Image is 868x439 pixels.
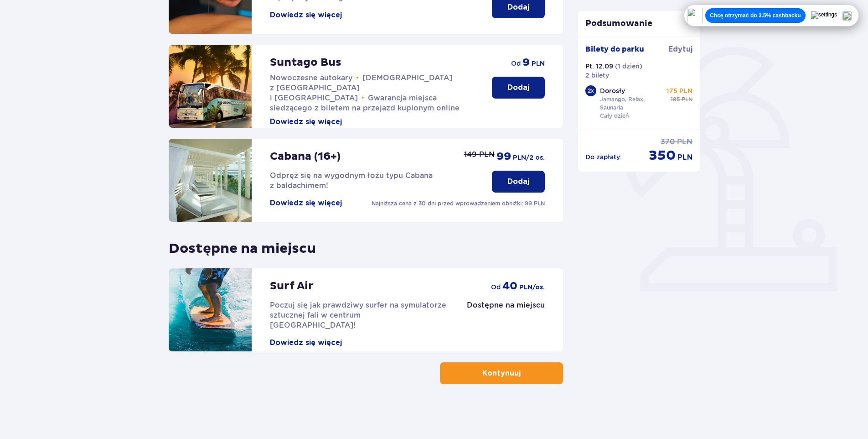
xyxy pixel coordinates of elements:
img: attraction [169,45,252,128]
span: Poczuj się jak prawdziwy surfer na symulatorze sztucznej fali w centrum [GEOGRAPHIC_DATA]! [270,301,446,329]
p: Pt. 12.09 [585,62,613,71]
button: Dowiedz się więcej [270,338,342,348]
p: Dodaj [507,83,529,93]
p: PLN /2 os. [513,153,545,162]
button: Dowiedz się więcej [270,10,342,20]
span: • [362,94,364,103]
p: 9 [522,56,530,69]
a: Edytuj [668,44,692,54]
p: 350 [649,147,676,164]
button: Dodaj [492,77,545,99]
p: ( 1 dzień ) [615,62,642,71]
p: Kontynuuj [482,368,521,378]
p: Podsumowanie [578,18,700,29]
p: PLN /os. [519,283,545,292]
button: Dowiedz się więcej [270,117,342,127]
p: PLN [677,152,692,162]
p: 149 PLN [464,150,495,160]
p: od [491,282,501,292]
p: Dostępne na miejscu [169,233,316,257]
p: PLN [677,137,692,147]
p: Dostępne na miejscu [467,300,545,310]
p: 99 [496,150,511,163]
p: Suntago Bus [270,56,341,69]
p: Do zapłaty : [585,152,622,162]
p: Dodaj [507,2,529,12]
p: Surf Air [270,279,314,293]
p: Bilety do parku [585,44,644,54]
span: Odpręż się na wygodnym łożu typu Cabana z baldachimem! [270,171,433,190]
p: 175 PLN [666,86,692,95]
p: od [511,59,521,68]
p: Dorosły [600,86,625,95]
p: Dodaj [507,177,529,187]
button: Kontynuuj [440,362,563,384]
p: 2 bilety [585,71,609,80]
img: attraction [169,268,252,351]
span: • [356,73,359,83]
button: Dowiedz się więcej [270,198,342,208]
p: Jamango, Relax, Saunaria [600,95,663,112]
p: 370 [661,137,675,147]
p: 40 [502,279,517,293]
p: 185 [671,95,680,104]
button: Dodaj [492,171,545,193]
div: 2 x [585,85,596,96]
p: PLN [532,59,545,68]
span: Nowoczesne autokary [270,73,352,82]
p: Cały dzień [600,112,629,120]
p: PLN [682,95,692,104]
span: [DEMOGRAPHIC_DATA] z [GEOGRAPHIC_DATA] i [GEOGRAPHIC_DATA] [270,73,452,102]
p: Cabana (16+) [270,150,341,163]
p: Najniższa cena z 30 dni przed wprowadzeniem obniżki: 99 PLN [372,199,545,208]
img: attraction [169,139,252,222]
